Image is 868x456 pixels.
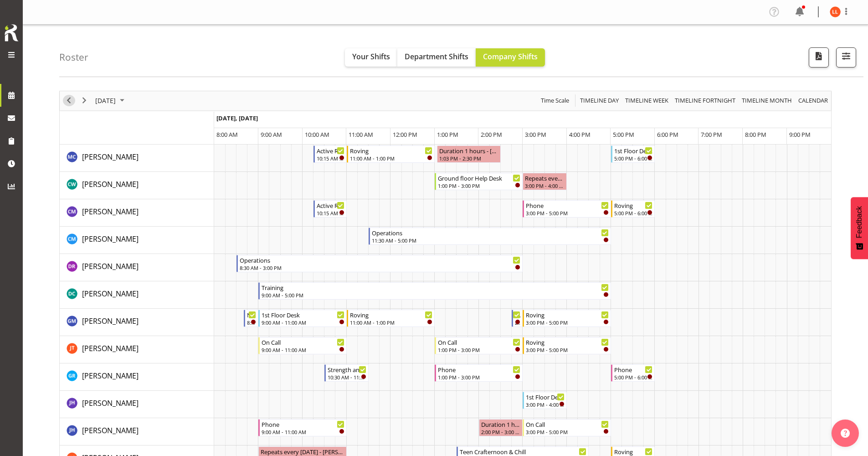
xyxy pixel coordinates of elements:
span: Company Shifts [483,52,538,62]
div: Roving [526,310,608,319]
div: 3:00 PM - 5:00 PM [526,319,608,326]
div: 8:30 AM - 3:00 PM [240,264,520,271]
div: 9:00 AM - 11:00 AM [262,319,344,326]
div: Aurora Catu"s event - Roving Begin From Tuesday, September 23, 2025 at 11:00:00 AM GMT+12:00 Ends... [347,145,435,163]
span: Your Shifts [352,52,390,62]
td: Cindy Mulrooney resource [60,227,214,254]
div: Phone [262,420,344,429]
div: 8:40 AM - 9:00 AM [247,319,256,326]
div: 10:15 AM - 11:00 AM [317,209,344,217]
span: Department Shifts [405,52,468,62]
span: [PERSON_NAME] [82,316,139,326]
div: previous period [61,91,77,110]
span: [PERSON_NAME] [82,234,139,244]
button: Company Shifts [476,48,545,67]
a: [PERSON_NAME] [82,206,139,217]
span: Time Scale [540,95,570,106]
button: Previous [63,95,75,106]
span: [PERSON_NAME] [82,179,139,189]
div: Jill Harpur"s event - 1st Floor Desk Begin From Tuesday, September 23, 2025 at 3:00:00 PM GMT+12:... [523,392,567,409]
span: [PERSON_NAME] [82,425,139,435]
div: 9:00 AM - 5:00 PM [262,291,609,299]
span: Timeline Fortnight [674,95,736,106]
div: Ground floor Help Desk [438,173,520,182]
div: Phone [614,365,653,374]
a: [PERSON_NAME] [82,398,139,409]
div: 3:00 PM - 5:00 PM [526,346,608,353]
div: Donald Cunningham"s event - Training Begin From Tuesday, September 23, 2025 at 9:00:00 AM GMT+12:... [258,282,611,300]
span: 8:00 PM [745,130,766,139]
td: Grace Roscoe-Squires resource [60,363,214,391]
div: 3:00 PM - 4:00 PM [526,401,565,408]
div: 5:00 PM - 6:00 PM [614,209,653,217]
span: 5:00 PM [613,130,634,139]
div: Glen Tomlinson"s event - On Call Begin From Tuesday, September 23, 2025 at 9:00:00 AM GMT+12:00 E... [258,337,346,354]
div: next period [77,91,92,110]
div: 3:00 PM - 4:00 PM [525,182,565,189]
div: Debra Robinson"s event - Operations Begin From Tuesday, September 23, 2025 at 8:30:00 AM GMT+12:0... [236,255,523,272]
button: Filter Shifts [836,47,856,67]
span: 10:00 AM [305,130,329,139]
button: Timeline Day [579,95,621,106]
div: Repeats every [DATE] - [PERSON_NAME] [525,173,565,182]
td: Catherine Wilson resource [60,172,214,199]
td: Debra Robinson resource [60,254,214,281]
div: 9:00 AM - 11:00 AM [262,346,344,353]
div: 1:00 PM - 3:00 PM [438,373,520,381]
div: Teen Crafternoon & Chill [460,447,586,456]
div: Roving [526,337,608,347]
div: New book tagging [515,310,520,319]
span: 12:00 PM [393,130,417,139]
div: Jillian Hunter"s event - Phone Begin From Tuesday, September 23, 2025 at 9:00:00 AM GMT+12:00 End... [258,419,346,436]
span: 2:00 PM [481,130,502,139]
div: On Call [526,420,608,429]
div: Roving [614,201,653,210]
a: [PERSON_NAME] [82,288,139,299]
a: [PERSON_NAME] [82,343,139,354]
button: Time Scale [539,95,571,106]
div: Roving [350,310,432,319]
div: Aurora Catu"s event - Duration 1 hours - Aurora Catu Begin From Tuesday, September 23, 2025 at 1:... [437,145,501,163]
img: lynette-lockett11677.jpg [830,6,841,17]
div: 2:45 PM - 3:00 PM [515,319,520,326]
span: [PERSON_NAME] [82,398,139,408]
div: Gabriel McKay Smith"s event - Roving Begin From Tuesday, September 23, 2025 at 11:00:00 AM GMT+12... [347,310,435,327]
div: Cindy Mulrooney"s event - Operations Begin From Tuesday, September 23, 2025 at 11:30:00 AM GMT+12... [369,228,611,245]
div: Catherine Wilson"s event - Repeats every tuesday - Catherine Wilson Begin From Tuesday, September... [523,173,567,190]
td: Gabriel McKay Smith resource [60,309,214,336]
a: [PERSON_NAME] [82,425,139,436]
span: 7:00 PM [701,130,722,139]
span: 6:00 PM [657,130,678,139]
button: September 2025 [94,95,128,106]
a: [PERSON_NAME] [82,233,139,244]
span: 3:00 PM [525,130,546,139]
div: 11:30 AM - 5:00 PM [372,237,609,244]
span: 8:00 AM [216,130,238,139]
a: [PERSON_NAME] [82,316,139,326]
a: [PERSON_NAME] [82,370,139,381]
div: 5:00 PM - 6:00 PM [614,155,653,162]
div: Chamique Mamolo"s event - Roving Begin From Tuesday, September 23, 2025 at 5:00:00 PM GMT+12:00 E... [611,200,655,218]
td: Donald Cunningham resource [60,281,214,309]
div: Roving [614,447,653,456]
button: Timeline Month [740,95,794,106]
button: Next [78,95,91,106]
div: Active Rhyming [317,201,344,210]
div: Gabriel McKay Smith"s event - New book tagging Begin From Tuesday, September 23, 2025 at 2:45:00 ... [512,310,523,327]
span: [DATE], [DATE] [216,114,258,122]
div: 1st Floor Desk [262,310,344,319]
div: Grace Roscoe-Squires"s event - Phone Begin From Tuesday, September 23, 2025 at 1:00:00 PM GMT+12:... [435,364,523,382]
div: Gabriel McKay Smith"s event - Roving Begin From Tuesday, September 23, 2025 at 3:00:00 PM GMT+12:... [523,310,611,327]
h4: Roster [59,52,88,62]
div: Jillian Hunter"s event - Duration 1 hours - Jillian Hunter Begin From Tuesday, September 23, 2025... [479,419,523,436]
span: 1:00 PM [437,130,458,139]
span: Feedback [855,206,863,238]
div: September 23, 2025 [92,91,130,110]
div: Roving [350,146,432,155]
div: 3:00 PM - 5:00 PM [526,428,608,435]
span: 9:00 PM [789,130,811,139]
a: [PERSON_NAME] [82,151,139,162]
div: Chamique Mamolo"s event - Phone Begin From Tuesday, September 23, 2025 at 3:00:00 PM GMT+12:00 En... [523,200,611,218]
span: 4:00 PM [569,130,591,139]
